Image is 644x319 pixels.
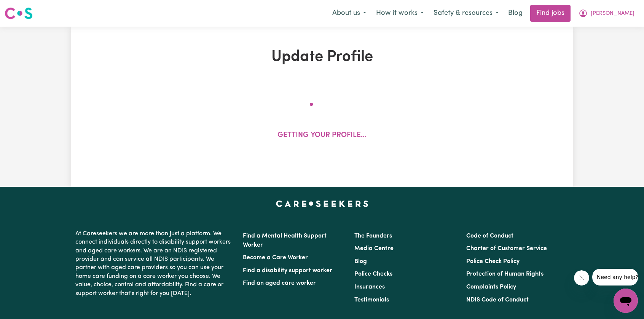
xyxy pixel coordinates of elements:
a: Testimonials [354,297,389,303]
p: Getting your profile... [277,130,367,141]
a: Code of Conduct [466,233,513,239]
a: Police Check Policy [466,258,520,265]
iframe: Close message [574,270,589,286]
h1: Update Profile [159,48,485,66]
a: Insurances [354,284,385,290]
a: Blog [504,5,527,22]
button: About us [327,5,371,21]
a: Careseekers logo [5,5,33,22]
p: At Careseekers we are more than just a platform. We connect individuals directly to disability su... [75,226,234,301]
a: Blog [354,258,367,265]
button: Safety & resources [429,5,504,21]
a: Find a disability support worker [243,268,332,274]
a: Media Centre [354,246,394,252]
a: Charter of Customer Service [466,246,547,252]
a: Police Checks [354,271,392,277]
a: The Founders [354,233,392,239]
a: Find a Mental Health Support Worker [243,233,327,248]
a: Become a Care Worker [243,255,308,261]
button: How it works [371,5,429,21]
a: Complaints Policy [466,284,516,290]
img: Careseekers logo [5,6,33,20]
span: Need any help? [5,5,46,11]
span: [PERSON_NAME] [591,10,634,18]
a: NDIS Code of Conduct [466,297,529,303]
a: Careseekers home page [276,201,368,207]
iframe: Button to launch messaging window [614,289,638,313]
iframe: Message from company [592,269,638,286]
a: Find jobs [530,5,571,22]
button: My Account [574,5,639,21]
a: Find an aged care worker [243,280,316,286]
a: Protection of Human Rights [466,271,544,277]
